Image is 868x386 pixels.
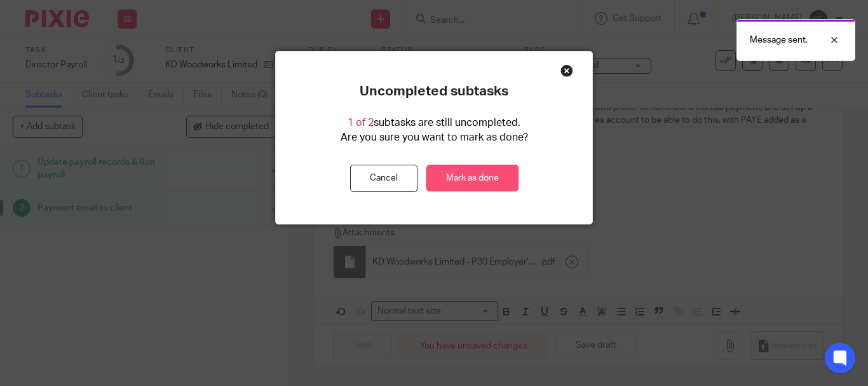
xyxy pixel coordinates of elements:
div: Close this dialog window [560,64,573,77]
a: Mark as done [426,165,519,192]
p: subtasks are still uncompleted. [348,116,520,130]
p: Uncompleted subtasks [360,83,508,100]
span: 1 of 2 [348,118,374,128]
button: Cancel [350,165,417,192]
p: Message sent. [750,34,808,46]
p: Are you sure you want to mark as done? [341,130,528,145]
